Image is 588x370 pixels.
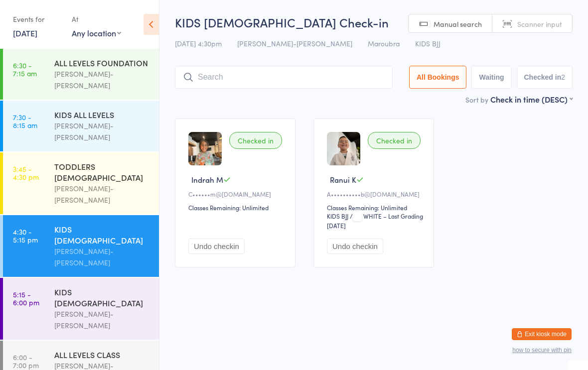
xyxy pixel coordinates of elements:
div: Classes Remaining: Unlimited [188,203,285,212]
div: KIDS [DEMOGRAPHIC_DATA] [54,224,150,246]
h2: KIDS [DEMOGRAPHIC_DATA] Check-in [175,14,573,30]
button: Undo checkin [188,239,245,254]
button: All Bookings [409,66,467,89]
span: Indrah M [191,174,223,185]
div: TODDLERS [DEMOGRAPHIC_DATA] [54,161,150,183]
a: [DATE] [13,27,37,38]
time: 3:45 - 4:30 pm [13,165,39,181]
button: Waiting [471,66,511,89]
button: how to secure with pin [512,347,572,354]
div: KIDS BJJ [327,212,348,220]
span: [DATE] 4:30pm [175,38,222,48]
div: [PERSON_NAME]-[PERSON_NAME] [54,120,150,143]
div: ALL LEVELS FOUNDATION [54,57,150,68]
div: A••••••••••b@[DOMAIN_NAME] [327,190,424,198]
div: [PERSON_NAME]-[PERSON_NAME] [54,183,150,206]
span: Maroubra [368,38,400,48]
img: image1754891684.png [327,132,360,165]
a: 7:30 -8:15 amKIDS ALL LEVELS[PERSON_NAME]-[PERSON_NAME] [3,101,159,151]
button: Exit kiosk mode [512,328,572,340]
time: 6:30 - 7:15 am [13,61,37,77]
div: At [72,11,121,27]
div: Classes Remaining: Unlimited [327,203,424,212]
span: KIDS BJJ [415,38,441,48]
div: KIDS [DEMOGRAPHIC_DATA] [54,286,150,308]
div: 2 [561,73,565,81]
span: Ranui K [330,174,356,185]
time: 6:00 - 7:00 pm [13,353,39,369]
time: 4:30 - 5:15 pm [13,228,38,244]
label: Sort by [465,95,488,105]
input: Search [175,66,393,89]
a: 5:15 -6:00 pmKIDS [DEMOGRAPHIC_DATA][PERSON_NAME]-[PERSON_NAME] [3,278,159,340]
div: KIDS ALL LEVELS [54,109,150,120]
a: 4:30 -5:15 pmKIDS [DEMOGRAPHIC_DATA][PERSON_NAME]-[PERSON_NAME] [3,215,159,277]
time: 7:30 - 8:15 am [13,113,37,129]
div: Checked in [229,132,282,149]
a: 6:30 -7:15 amALL LEVELS FOUNDATION[PERSON_NAME]-[PERSON_NAME] [3,49,159,100]
a: 3:45 -4:30 pmTODDLERS [DEMOGRAPHIC_DATA][PERSON_NAME]-[PERSON_NAME] [3,152,159,214]
div: Checked in [368,132,421,149]
div: [PERSON_NAME]-[PERSON_NAME] [54,68,150,91]
span: [PERSON_NAME]-[PERSON_NAME] [237,38,352,48]
span: Manual search [434,19,482,29]
div: Check in time (DESC) [490,94,573,105]
div: Any location [72,27,121,38]
button: Checked in2 [517,66,573,89]
span: / WHITE – Last Grading [DATE] [327,212,423,230]
div: Events for [13,11,62,27]
button: Undo checkin [327,239,383,254]
div: [PERSON_NAME]-[PERSON_NAME] [54,246,150,268]
time: 5:15 - 6:00 pm [13,290,39,306]
img: image1754548021.png [188,132,222,165]
span: Scanner input [517,19,562,29]
div: [PERSON_NAME]-[PERSON_NAME] [54,308,150,331]
div: C••••••m@[DOMAIN_NAME] [188,190,285,198]
div: ALL LEVELS CLASS [54,349,150,360]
